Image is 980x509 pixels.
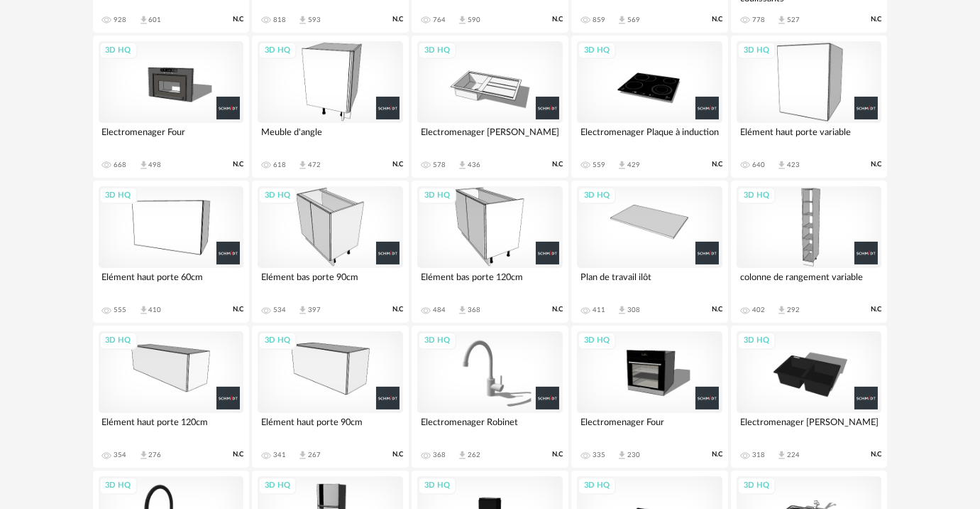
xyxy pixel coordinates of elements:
div: 640 [752,161,765,169]
span: N.C [871,450,881,459]
div: 3D HQ [418,187,456,205]
div: 436 [468,161,480,169]
div: 3D HQ [99,187,138,205]
div: Elément haut porte variable [737,123,882,151]
div: 335 [593,451,605,459]
div: Elément haut porte 60cm [99,268,244,296]
div: 402 [752,306,765,314]
div: colonne de rangement variable [737,268,882,296]
div: 3D HQ [737,332,776,350]
div: 928 [114,16,127,24]
span: Download icon [297,15,308,26]
a: 3D HQ Electromenager Plaque à induction 559 Download icon 429 N.C [571,36,728,178]
div: 3D HQ [418,477,456,495]
div: 593 [308,16,321,24]
span: N.C [871,305,881,314]
div: Elément bas porte 120cm [417,268,563,296]
a: 3D HQ Elément haut porte variable 640 Download icon 423 N.C [731,36,888,178]
div: 3D HQ [737,187,776,205]
div: 3D HQ [578,477,616,495]
div: 368 [468,306,480,314]
a: 3D HQ Electromenager Robinet 368 Download icon 262 N.C [412,326,568,468]
div: 423 [787,161,800,169]
span: N.C [392,160,403,169]
div: 3D HQ [578,42,616,60]
div: 555 [114,306,127,314]
div: 668 [114,161,127,169]
div: 3D HQ [737,42,776,60]
div: 341 [273,451,286,459]
div: Electromenager Robinet [417,413,563,441]
a: 3D HQ Electromenager [PERSON_NAME] 578 Download icon 436 N.C [412,36,568,178]
span: Download icon [617,160,627,171]
span: Download icon [138,450,149,461]
span: Download icon [457,15,468,26]
div: Elément bas porte 90cm [258,268,403,296]
div: 230 [627,451,640,459]
span: Download icon [457,450,468,461]
div: Plan de travail ilôt [577,268,722,296]
div: 3D HQ [578,332,616,350]
span: Download icon [297,450,308,461]
div: Electromenager Four [99,123,244,151]
span: N.C [552,160,563,169]
span: N.C [712,15,722,24]
span: Download icon [138,160,149,171]
span: N.C [233,305,243,314]
div: Meuble d'angle [258,123,403,151]
div: 429 [627,161,640,169]
div: 410 [149,306,162,314]
div: 397 [308,306,321,314]
div: 859 [593,16,605,24]
span: Download icon [617,305,627,316]
div: 3D HQ [258,187,297,205]
div: 3D HQ [737,477,776,495]
span: N.C [392,450,403,459]
div: 411 [593,306,605,314]
div: 3D HQ [578,187,616,205]
div: 472 [308,161,321,169]
span: Download icon [138,305,149,316]
span: Download icon [776,15,787,26]
span: Download icon [457,160,468,171]
div: Electromenager Plaque à induction [577,123,722,151]
div: 498 [149,161,162,169]
a: 3D HQ Electromenager [PERSON_NAME] 318 Download icon 224 N.C [731,326,888,468]
span: Download icon [776,305,787,316]
span: Download icon [457,305,468,316]
a: 3D HQ Electromenager Four 668 Download icon 498 N.C [93,36,250,178]
div: 292 [787,306,800,314]
a: 3D HQ Meuble d'angle 618 Download icon 472 N.C [252,36,409,178]
div: Electromenager [PERSON_NAME] [417,123,563,151]
span: N.C [552,15,563,24]
div: 262 [468,451,480,459]
span: N.C [552,450,563,459]
span: N.C [233,160,243,169]
div: 308 [627,306,640,314]
div: 3D HQ [258,332,297,350]
span: Download icon [776,160,787,171]
div: 618 [273,161,286,169]
div: 354 [114,451,127,459]
span: N.C [233,450,243,459]
div: 3D HQ [258,477,297,495]
div: 601 [149,16,162,24]
div: Elément haut porte 120cm [99,413,244,441]
span: N.C [552,305,563,314]
a: 3D HQ Elément haut porte 60cm 555 Download icon 410 N.C [93,181,250,323]
div: 318 [752,451,765,459]
span: Download icon [297,305,308,316]
div: 527 [787,16,800,24]
a: 3D HQ colonne de rangement variable 402 Download icon 292 N.C [731,181,888,323]
span: N.C [871,160,881,169]
div: 3D HQ [99,42,138,60]
div: Elément haut porte 90cm [258,413,403,441]
div: 590 [468,16,480,24]
div: 224 [787,451,800,459]
span: N.C [712,305,722,314]
a: 3D HQ Electromenager Four 335 Download icon 230 N.C [571,326,728,468]
a: 3D HQ Elément haut porte 90cm 341 Download icon 267 N.C [252,326,409,468]
div: Electromenager Four [577,413,722,441]
span: Download icon [776,450,787,461]
div: 764 [433,16,446,24]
